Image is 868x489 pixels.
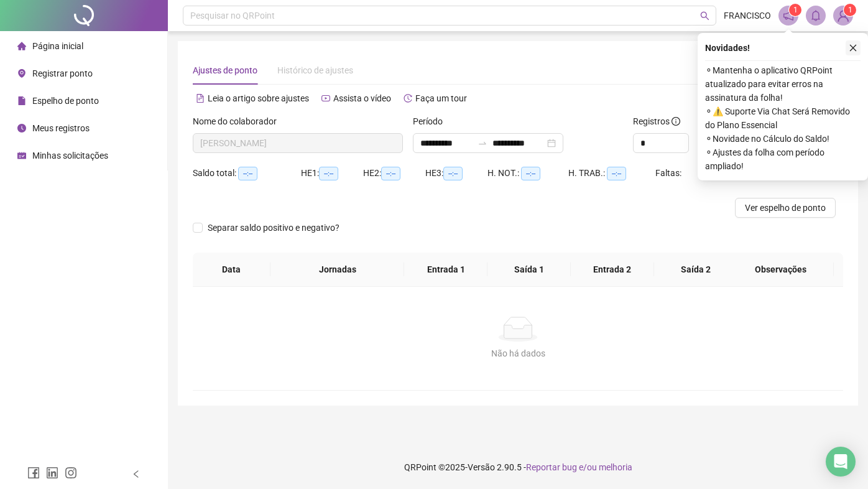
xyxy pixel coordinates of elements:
span: --:-- [319,167,338,180]
span: instagram [65,467,77,479]
div: HE 1: [301,166,363,180]
span: ⚬ Mantenha o aplicativo QRPoint atualizado para evitar erros na assinatura da folha! [705,63,861,105]
span: Ver espelho de ponto [745,201,826,215]
span: file-text [196,94,205,103]
span: --:-- [607,167,626,180]
label: Nome do colaborador [193,114,285,128]
span: info-circle [672,117,680,126]
span: Observações [738,263,824,276]
span: ⚬ Novidade no Cálculo do Saldo! [705,132,861,146]
span: FRANCISCO [724,9,771,22]
th: Observações [728,253,834,287]
span: history [404,94,412,103]
span: search [700,11,709,21]
span: Página inicial [32,41,83,51]
span: Espelho de ponto [32,96,99,106]
span: Separar saldo positivo e negativo? [203,221,344,235]
span: Histórico de ajustes [277,65,353,75]
th: Entrada 1 [404,253,487,287]
span: Faça um tour [415,93,467,103]
span: environment [17,69,26,78]
button: Ver espelho de ponto [735,198,836,218]
span: notification [783,10,794,21]
span: Leia o artigo sobre ajustes [208,93,309,103]
span: swap-right [478,138,487,148]
span: facebook [27,467,40,479]
div: Saldo total: [193,166,301,180]
span: Faltas: [655,168,683,178]
th: Saída 2 [654,253,737,287]
span: --:-- [521,167,540,180]
span: file [17,96,26,105]
sup: 1 [789,4,801,16]
span: clock-circle [17,124,26,133]
div: Open Intercom Messenger [826,447,856,477]
span: home [17,42,26,50]
span: left [132,470,141,478]
span: bell [810,10,821,21]
span: Minhas solicitações [32,151,108,161]
span: close [849,44,857,52]
span: Versão [468,462,495,472]
span: --:-- [238,167,257,180]
th: Jornadas [270,253,405,287]
th: Entrada 2 [571,253,654,287]
span: Assista o vídeo [333,93,391,103]
span: Registros [633,114,680,128]
sup: Atualize o seu contato no menu Meus Dados [844,4,856,16]
div: H. TRAB.: [568,166,655,180]
img: 88472 [834,6,852,25]
div: HE 3: [425,166,487,180]
span: 1 [793,6,798,14]
footer: QRPoint © 2025 - 2.90.5 - [168,445,868,489]
span: Ajustes de ponto [193,65,257,75]
span: FRANCISCO KAIO SANTOS OLIVEIRA [200,134,395,152]
span: Novidades ! [705,41,750,55]
span: Registrar ponto [32,68,93,78]
span: 1 [848,6,852,14]
label: Período [413,114,451,128]
span: ⚬ ⚠️ Suporte Via Chat Será Removido do Plano Essencial [705,105,861,132]
span: linkedin [46,467,58,479]
span: Reportar bug e/ou melhoria [526,462,632,472]
div: Não há dados [208,347,828,360]
span: ⚬ Ajustes da folha com período ampliado! [705,146,861,173]
span: --:-- [381,167,400,180]
span: to [478,138,487,148]
th: Saída 1 [487,253,571,287]
th: Data [193,253,270,287]
div: H. NOT.: [487,166,568,180]
span: schedule [17,151,26,160]
div: HE 2: [363,166,425,180]
span: youtube [321,94,330,103]
span: --:-- [443,167,463,180]
span: Meus registros [32,123,90,133]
